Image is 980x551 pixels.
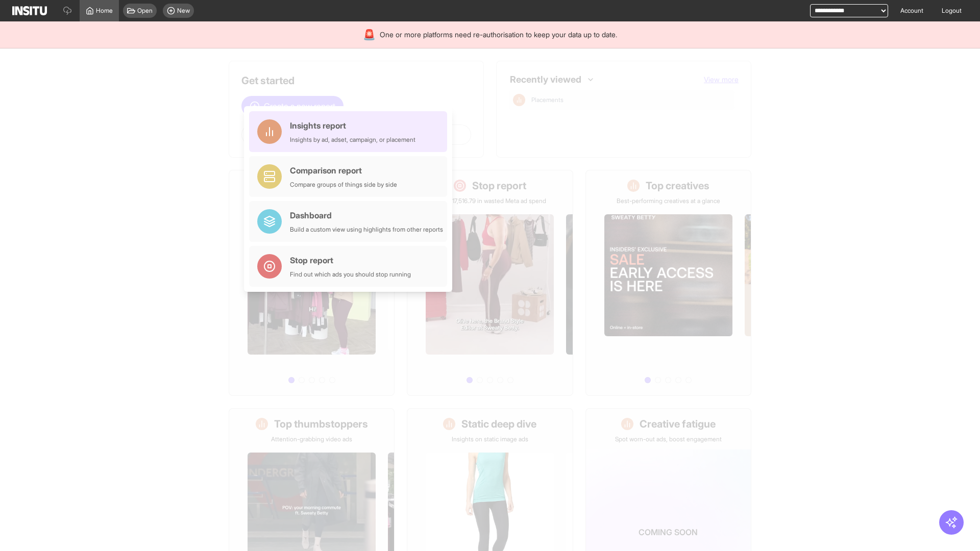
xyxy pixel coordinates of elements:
[290,270,411,279] div: Find out which ads you should stop running
[290,254,411,266] div: Stop report
[290,209,443,221] div: Dashboard
[12,6,47,15] img: Logo
[290,226,443,234] div: Build a custom view using highlights from other reports
[380,30,617,40] span: One or more platforms need re-authorisation to keep your data up to date.
[96,7,113,15] span: Home
[290,119,415,132] div: Insights report
[290,181,397,189] div: Compare groups of things side by side
[137,7,153,15] span: Open
[177,7,190,15] span: New
[290,164,397,177] div: Comparison report
[363,28,376,42] div: 🚨
[290,136,415,144] div: Insights by ad, adset, campaign, or placement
